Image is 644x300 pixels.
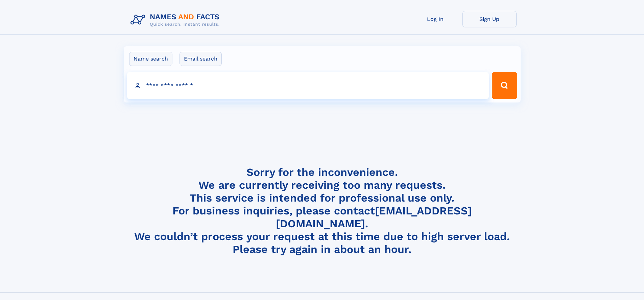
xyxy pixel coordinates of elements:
[462,11,517,27] a: Sign Up
[128,166,517,256] h4: Sorry for the inconvenience. We are currently receiving too many requests. This service is intend...
[129,52,172,66] label: Name search
[408,11,462,27] a: Log In
[276,204,472,230] a: [EMAIL_ADDRESS][DOMAIN_NAME]
[492,72,517,99] button: Search Button
[128,11,225,29] img: Logo Names and Facts
[180,52,222,66] label: Email search
[127,72,489,99] input: search input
